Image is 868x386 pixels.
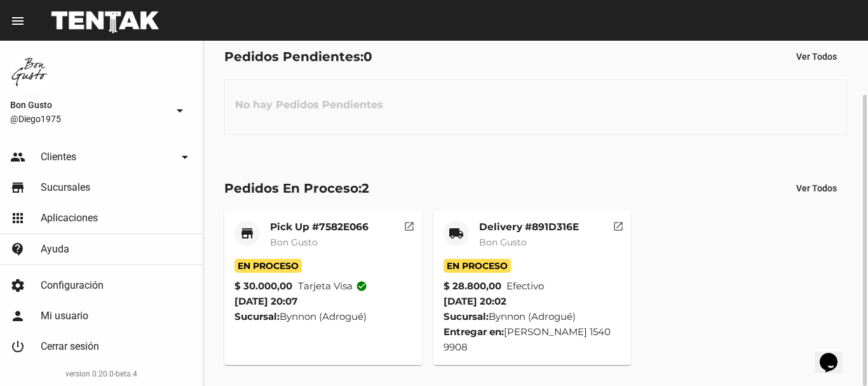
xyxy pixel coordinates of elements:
span: [DATE] 20:07 [234,295,297,307]
span: 0 [363,49,372,64]
span: @Diego1975 [10,113,167,125]
span: En Proceso [444,259,511,273]
mat-icon: store [240,226,255,241]
mat-icon: menu [10,13,25,29]
img: 8570adf9-ca52-4367-b116-ae09c64cf26e.jpg [10,51,51,92]
mat-icon: settings [10,278,25,293]
span: Bon Gusto [10,97,167,113]
div: Pedidos En Proceso: [224,178,369,198]
mat-icon: people [10,149,25,165]
mat-icon: arrow_drop_down [177,149,193,165]
strong: $ 30.000,00 [234,279,292,294]
span: Ayuda [41,243,69,256]
strong: Sucursal: [234,310,280,322]
span: 2 [362,181,369,196]
div: Pedidos Pendientes: [224,46,372,67]
span: Bon Gusto [270,237,318,248]
span: Sucursales [41,181,90,194]
span: [DATE] 20:02 [444,295,506,307]
mat-icon: open_in_new [403,219,415,230]
strong: Entregar en: [444,326,504,338]
mat-icon: arrow_drop_down [172,103,187,118]
span: Configuración [41,279,104,292]
mat-icon: person [10,308,25,324]
div: [PERSON_NAME] 1540 9908 [444,324,621,355]
iframe: chat widget [815,335,855,373]
mat-icon: power_settings_new [10,339,25,354]
button: Ver Todos [786,177,847,200]
span: Ver Todos [796,183,837,193]
mat-icon: contact_support [10,242,25,257]
h3: No hay Pedidos Pendientes [225,86,393,124]
span: Clientes [41,151,76,163]
strong: Sucursal: [444,310,489,322]
mat-card-title: Delivery #891D316E [479,221,579,233]
mat-icon: store [10,180,25,195]
div: Bynnon (Adrogué) [234,309,412,324]
span: Mi usuario [41,310,88,322]
span: Efectivo [506,279,544,294]
span: Aplicaciones [41,212,98,224]
div: version 0.20.0-beta.4 [10,368,193,380]
strong: $ 28.800,00 [444,279,501,294]
mat-icon: check_circle [356,280,367,292]
div: Bynnon (Adrogué) [444,309,621,324]
button: Ver Todos [786,45,847,68]
mat-icon: local_shipping [449,226,464,241]
mat-card-title: Pick Up #7582E066 [270,221,369,233]
span: Bon Gusto [479,237,527,248]
mat-icon: apps [10,210,25,226]
span: En Proceso [234,259,302,273]
span: Ver Todos [796,52,837,62]
span: Tarjeta visa [298,279,367,294]
mat-icon: open_in_new [613,219,624,230]
span: Cerrar sesión [41,340,99,353]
